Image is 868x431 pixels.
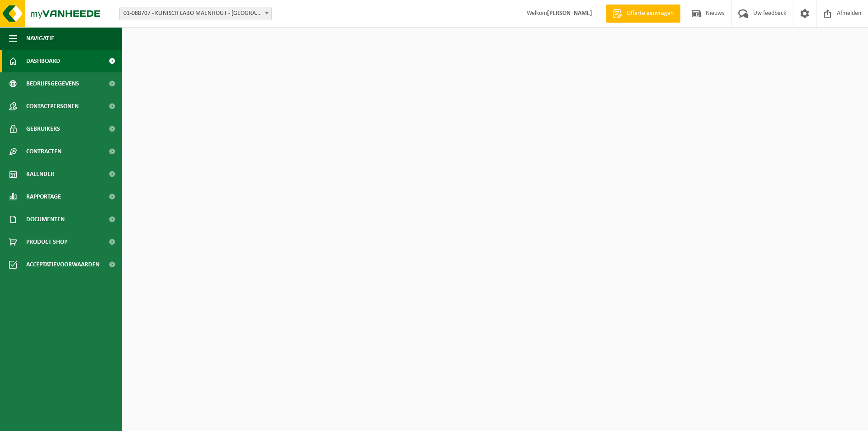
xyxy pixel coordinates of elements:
span: 01-088707 - KLINISCH LABO MAENHOUT - WAREGEM [120,7,271,20]
span: Offerte aanvragen [624,9,676,18]
a: Offerte aanvragen [606,5,680,23]
span: Rapportage [26,185,61,208]
span: Contactpersonen [26,95,79,118]
strong: [PERSON_NAME] [547,10,592,17]
span: 01-088707 - KLINISCH LABO MAENHOUT - WAREGEM [119,7,272,20]
span: Navigatie [26,27,54,50]
span: Bedrijfsgegevens [26,72,79,95]
span: Gebruikers [26,118,60,140]
span: Dashboard [26,50,60,72]
span: Kalender [26,163,54,185]
span: Product Shop [26,231,67,253]
span: Contracten [26,140,61,163]
span: Acceptatievoorwaarden [26,253,99,276]
span: Documenten [26,208,65,231]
